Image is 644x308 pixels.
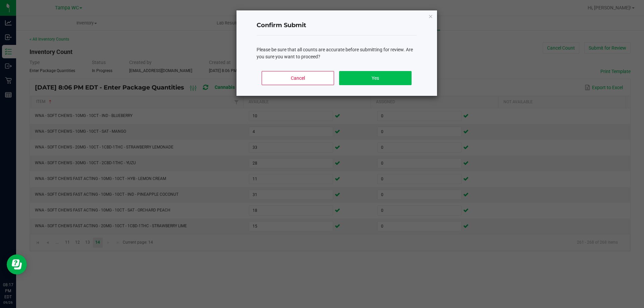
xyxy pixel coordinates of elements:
button: Close [428,12,433,20]
button: Yes [339,71,411,85]
h4: Confirm Submit [257,21,417,30]
button: Cancel [262,71,334,85]
div: Please be sure that all counts are accurate before submitting for review. Are you sure you want t... [257,46,417,60]
iframe: Resource center [7,254,27,274]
